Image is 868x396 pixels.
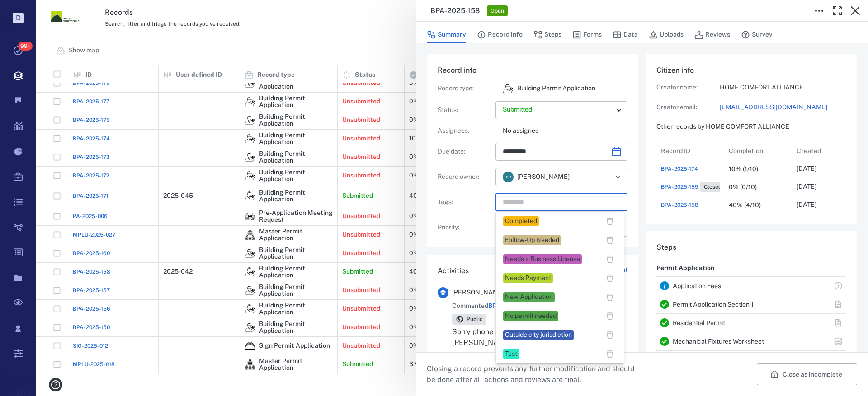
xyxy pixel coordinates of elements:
button: Close as incomplete [757,363,857,385]
p: No assignee [503,126,627,135]
p: Creator email: [656,103,720,112]
button: delete [603,214,617,228]
p: [DATE] [797,200,816,210]
div: Created [797,138,821,163]
p: Assignees : [438,126,492,135]
button: delete [603,233,617,247]
button: Toggle Fullscreen [828,2,846,20]
span: [PERSON_NAME] [452,288,505,297]
button: delete [603,309,617,323]
p: Due date : [438,147,492,156]
span: [PERSON_NAME] [517,172,570,182]
div: Building Permit Application [503,83,514,94]
p: Tags : [438,198,492,207]
div: Completion [724,142,792,160]
button: delete [603,347,617,361]
h6: Record info [438,65,627,76]
div: Follow-Up Needed [505,236,559,245]
span: Closed [702,183,723,191]
p: Record type : [438,84,492,93]
button: Open [612,171,624,183]
span: 99+ [18,42,33,51]
a: BPA-2025-158 / Payment Pending [488,302,588,309]
p: Record owner : [438,172,492,182]
span: Open [489,7,506,15]
div: Completion [729,138,763,163]
button: Uploads [649,26,684,43]
button: Reviews [694,26,730,43]
button: delete [603,271,617,285]
img: icon Building Permit Application [503,83,514,94]
p: Priority : [438,223,492,232]
div: Citizen infoCreator name:HOME COMFORT ALLIANCECreator email:[EMAIL_ADDRESS][DOMAIN_NAME]Other rec... [646,54,857,231]
div: Record ID [661,138,690,163]
p: HOME COMFORT ALLIANCE [720,83,846,92]
span: Help [20,6,39,14]
p: D [13,13,24,23]
h6: Citizen info [656,65,846,76]
div: D R [503,172,514,182]
button: Data [613,26,638,43]
span: Public [465,316,485,323]
div: New Application [505,293,553,302]
div: Completed [505,217,537,226]
h3: BPA-2025-158 [430,5,480,16]
a: [EMAIL_ADDRESS][DOMAIN_NAME] [720,103,846,112]
button: Steps [533,26,561,43]
div: Needs a Business License [505,255,580,264]
button: delete [603,328,617,342]
button: delete [603,290,617,304]
a: Permit Application Section 1 [673,301,754,308]
div: Outside city jurisdiction [505,331,572,340]
p: Closing a record prevents any further modification and should be done after all actions and revie... [427,363,642,385]
span: Commented step [452,302,603,311]
p: Other records by HOME COMFORT ALLIANCE [656,122,846,131]
div: Record ID [656,142,724,160]
a: Residential Permit [673,319,725,326]
a: BPA-2025-159Closed [661,182,725,192]
a: BPA-2025-174 [661,165,698,173]
button: Toggle to Edit Boxes [810,2,828,20]
div: 0% (0/10) [729,184,757,191]
h6: Activities [438,266,469,276]
p: Submitted [503,105,613,114]
a: Mechanical Fixtures Worksheet [673,338,764,345]
a: Application Fees [673,282,721,289]
p: Creator name: [656,83,720,92]
button: delete [603,252,617,266]
button: Forms [572,26,602,43]
div: Needs Payment [505,274,551,283]
button: Summary [427,26,466,43]
button: Record info [477,26,523,43]
p: Building Permit Application [517,84,595,93]
button: Close [846,2,864,20]
div: Record infoRecord type:icon Building Permit ApplicationBuilding Permit ApplicationStatus:Assignee... [427,54,638,255]
button: Choose date, selected date is Jul 15, 2025 [608,143,626,161]
p: [DATE] [797,164,816,173]
span: BPA-2025-159 [661,183,698,191]
div: 10% (1/10) [729,166,758,172]
p: Permit Application [656,260,714,276]
button: Survey [741,26,773,43]
div: 40% (4/10) [729,202,761,209]
div: No permit needed [505,312,557,321]
h6: Steps [656,242,846,253]
p: Status : [438,106,492,115]
a: BPA-2025-158 [661,201,698,209]
p: Sorry phone number is [PHONE_NUMBER] - [PERSON_NAME] [452,326,627,348]
div: Test [505,349,517,359]
p: [DATE] [797,182,816,191]
div: Created [792,142,860,160]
